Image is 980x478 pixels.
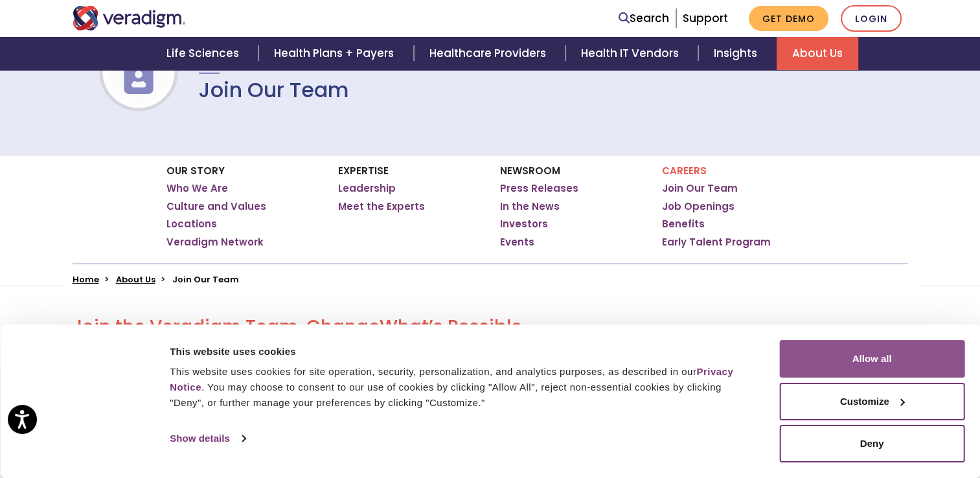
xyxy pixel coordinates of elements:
[662,236,771,249] a: Early Talent Program
[779,383,964,420] button: Customize
[258,37,413,70] a: Health Plans + Payers
[500,218,548,231] a: Investors
[73,316,602,338] h2: Join the Veradigm Team, Change
[116,273,155,286] a: About Us
[683,10,728,26] a: Support
[619,10,669,27] a: Search
[166,182,228,195] a: Who We Are
[500,182,578,195] a: Press Releases
[73,6,186,30] img: Veradigm logo
[662,218,705,231] a: Benefits
[414,37,565,70] a: Healthcare Providers
[199,78,349,102] h1: Join Our Team
[338,182,396,195] a: Leadership
[166,236,264,249] a: Veradigm Network
[749,6,828,31] a: Get Demo
[166,200,266,213] a: Culture and Values
[779,340,964,378] button: Allow all
[565,37,698,70] a: Health IT Vendors
[151,37,258,70] a: Life Sciences
[500,200,560,213] a: In the News
[166,218,217,231] a: Locations
[698,37,777,70] a: Insights
[777,37,858,70] a: About Us
[841,5,902,32] a: Login
[662,200,735,213] a: Job Openings
[500,236,534,249] a: Events
[338,200,425,213] a: Meet the Experts
[779,425,964,462] button: Deny
[662,182,738,195] a: Join Our Team
[170,344,750,359] div: This website uses cookies
[170,429,245,448] a: Show details
[380,314,522,339] span: What’s Possible
[73,273,99,286] a: Home
[170,364,750,411] div: This website uses cookies for site operation, security, personalization, and analytics purposes, ...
